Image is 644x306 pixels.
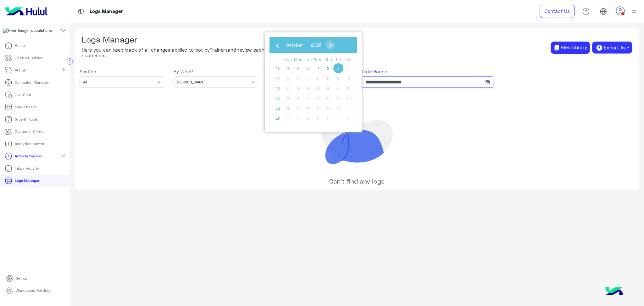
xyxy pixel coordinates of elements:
[174,69,258,74] h6: By Who?
[313,63,323,73] span: 1
[15,116,38,122] p: Growth Tools
[293,56,303,63] th: weekday
[82,47,357,58] h6: Here you can keep track of all changes applied to bot by and review each release before publish b...
[16,288,51,293] p: Workspace Settings
[273,93,283,104] span: 43
[1,285,56,297] a: Workspace Settings
[282,40,307,50] button: October
[273,104,283,114] span: 44
[323,63,333,73] span: 2
[1,272,32,285] a: Set up
[60,152,67,159] mat-icon: expand_more
[592,42,632,54] button: Export As
[15,92,31,98] p: Live Chat
[3,28,29,34] img: 1403182699927242
[15,153,42,159] p: Activity tracker
[31,28,52,33] span: dubaiphone
[77,7,85,15] img: tab
[343,56,353,63] th: weekday
[600,8,607,15] img: tab
[311,42,321,48] span: 2025
[286,42,303,48] span: October
[313,56,323,63] th: weekday
[362,69,493,74] h6: Date Range
[325,40,335,50] button: ›
[283,56,293,63] th: weekday
[582,8,590,15] img: tab
[60,66,67,73] mat-icon: chevron_right
[15,80,49,85] p: Campaign Manager
[15,166,39,171] p: Inbox Activity
[210,47,228,53] span: Trainers
[630,8,638,15] img: profile
[540,5,575,18] a: Contact Us
[90,7,123,16] p: Logs Manager
[273,73,283,83] span: 41
[3,5,50,18] img: Logo
[82,35,357,45] h3: Logs Manager
[15,129,45,134] p: Customer Center
[316,178,398,185] p: Can’t find any logs
[15,141,44,147] p: Analytics Center
[15,43,25,48] p: Home
[16,275,27,281] p: Set up
[273,41,335,46] bs-datepicker-navigation-view: ​ ​ ​
[603,281,625,303] img: hulul-logo.png
[323,56,333,63] th: weekday
[307,40,325,50] button: 2025
[265,32,362,132] bs-daterangepicker-container: calendar
[273,40,282,50] button: ‹
[273,83,283,93] span: 42
[580,5,592,18] a: tab
[326,40,335,49] span: ›
[15,178,39,184] p: Logs Manager
[15,67,26,73] p: AI Hub
[333,56,343,63] th: weekday
[273,63,283,73] span: 40
[551,42,590,54] button: Files Library
[15,104,37,110] p: Marketplace
[273,114,283,124] span: 45
[333,63,343,73] span: 3
[283,63,293,73] span: 28
[293,63,303,73] span: 29
[15,55,42,61] p: ChatBot Builder
[303,63,313,73] span: 30
[80,69,164,74] h6: Section
[303,56,313,63] th: weekday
